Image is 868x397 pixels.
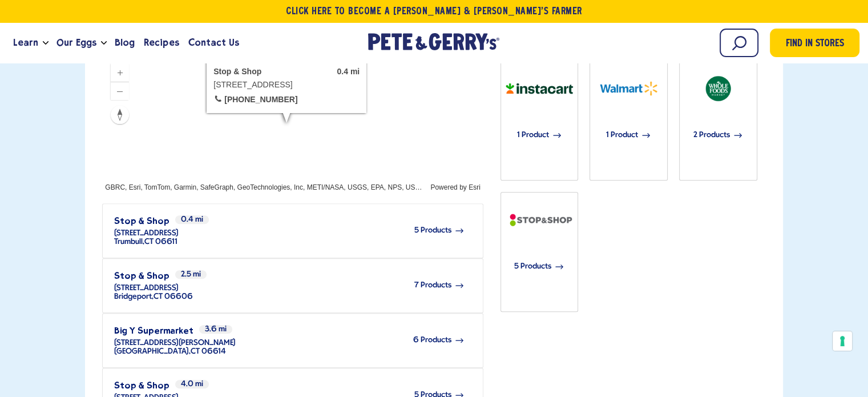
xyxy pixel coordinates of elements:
[188,35,239,50] span: Contact Us
[9,27,43,58] a: Learn
[184,27,244,58] a: Contact Us
[770,29,859,57] a: Find in Stores
[144,35,179,50] span: Recipes
[43,41,49,45] button: Open the dropdown menu for Learn
[139,27,183,58] a: Recipes
[720,29,758,57] input: Search
[13,35,38,50] span: Learn
[101,41,107,45] button: Open the dropdown menu for Our Eggs
[56,35,96,50] span: Our Eggs
[110,27,139,58] a: Blog
[115,35,135,50] span: Blog
[833,331,852,351] button: Your consent preferences for tracking technologies
[52,27,101,58] a: Our Eggs
[786,37,844,52] span: Find in Stores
